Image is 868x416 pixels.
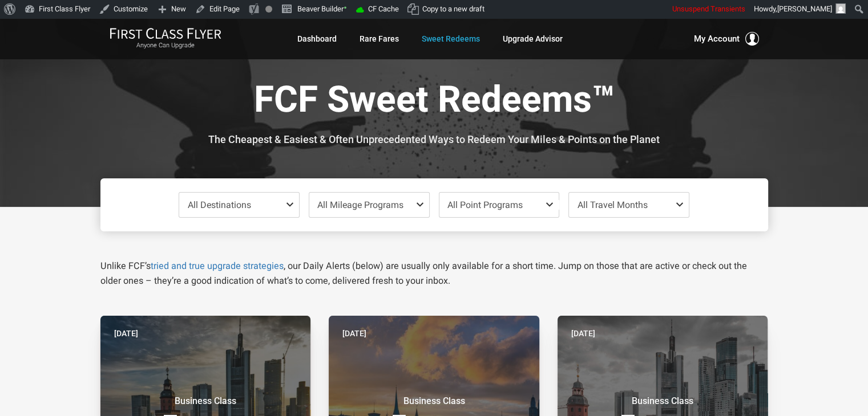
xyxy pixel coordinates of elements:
[317,199,403,210] span: All Mileage Programs
[360,28,399,49] a: Rare Fares
[577,199,647,210] span: All Travel Months
[344,2,347,14] span: •
[110,27,221,39] img: First Class Flyer
[297,28,337,49] a: Dashboard
[672,5,745,13] span: Unsuspend Transients
[503,28,563,49] a: Upgrade Advisor
[151,260,284,271] a: tried and true upgrade strategies
[422,28,480,49] a: Sweet Redeems
[694,32,759,46] button: My Account
[109,80,760,124] h1: FCF Sweet Redeems™
[100,259,768,288] p: Unlike FCF’s , our Daily Alerts (below) are usually only available for a short time. Jump on thos...
[110,42,221,50] small: Anyone Can Upgrade
[447,199,523,210] span: All Point Programs
[694,32,740,46] span: My Account
[362,395,505,407] small: Business Class
[188,199,251,210] span: All Destinations
[109,134,760,145] h3: The Cheapest & Easiest & Often Unprecedented Ways to Redeem Your Miles & Points on the Planet
[591,395,734,407] small: Business Class
[777,5,832,13] span: [PERSON_NAME]
[342,327,366,340] time: [DATE]
[571,327,595,340] time: [DATE]
[134,395,277,407] small: Business Class
[114,327,138,340] time: [DATE]
[110,27,221,50] a: First Class FlyerAnyone Can Upgrade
